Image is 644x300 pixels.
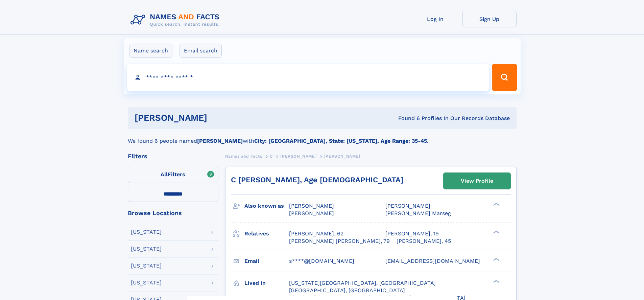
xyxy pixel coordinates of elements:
[128,129,517,145] div: We found 6 people named with .
[128,210,218,216] div: Browse Locations
[462,11,517,27] a: Sign Up
[461,173,493,189] div: View Profile
[492,279,500,283] div: ❯
[289,287,405,294] span: [GEOGRAPHIC_DATA], [GEOGRAPHIC_DATA]
[289,280,436,286] span: [US_STATE][GEOGRAPHIC_DATA], [GEOGRAPHIC_DATA]
[161,171,168,178] span: All
[492,257,500,261] div: ❯
[280,154,316,159] span: [PERSON_NAME]
[408,11,462,27] a: Log In
[244,277,289,289] h3: Lived in
[397,237,451,245] a: [PERSON_NAME], 45
[225,152,262,160] a: Names and Facts
[131,263,162,269] div: [US_STATE]
[128,167,218,183] label: Filters
[131,246,162,252] div: [US_STATE]
[244,228,289,239] h3: Relatives
[131,280,162,285] div: [US_STATE]
[385,258,480,264] span: [EMAIL_ADDRESS][DOMAIN_NAME]
[385,210,451,216] span: [PERSON_NAME] Marseg
[131,229,162,235] div: [US_STATE]
[280,152,316,160] a: [PERSON_NAME]
[385,230,439,237] a: [PERSON_NAME], 19
[303,115,510,122] div: Found 6 Profiles In Our Records Database
[289,203,334,209] span: [PERSON_NAME]
[254,138,427,144] b: City: [GEOGRAPHIC_DATA], State: [US_STATE], Age Range: 35-45
[135,114,303,122] h1: [PERSON_NAME]
[289,237,390,245] a: [PERSON_NAME] [PERSON_NAME], 79
[270,154,273,159] span: C
[385,203,430,209] span: [PERSON_NAME]
[492,230,500,234] div: ❯
[231,176,403,184] a: C [PERSON_NAME], Age [DEMOGRAPHIC_DATA]
[180,44,222,58] label: Email search
[492,202,500,207] div: ❯
[244,200,289,212] h3: Also known as
[197,138,243,144] b: [PERSON_NAME]
[289,210,334,216] span: [PERSON_NAME]
[492,64,517,91] button: Search Button
[127,64,489,91] input: search input
[444,173,510,189] a: View Profile
[324,154,360,159] span: [PERSON_NAME]
[270,152,273,160] a: C
[128,11,225,29] img: Logo Names and Facts
[129,44,172,58] label: Name search
[289,230,343,237] a: [PERSON_NAME], 62
[244,255,289,267] h3: Email
[128,153,218,159] div: Filters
